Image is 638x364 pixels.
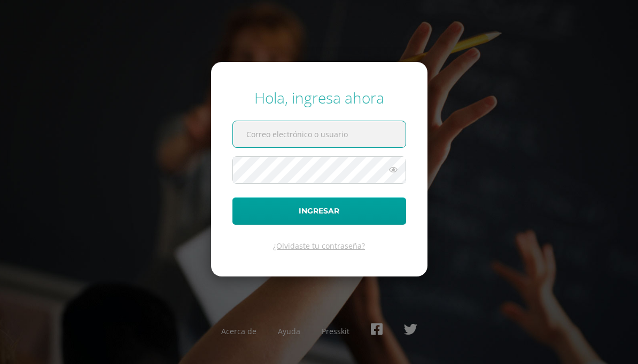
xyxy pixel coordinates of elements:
a: Acerca de [221,326,256,336]
div: Hola, ingresa ahora [232,88,406,108]
button: Ingresar [232,197,406,225]
input: Correo electrónico o usuario [233,121,406,147]
a: Ayuda [278,326,300,336]
a: Presskit [322,326,349,336]
a: ¿Olvidaste tu contraseña? [273,241,365,251]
